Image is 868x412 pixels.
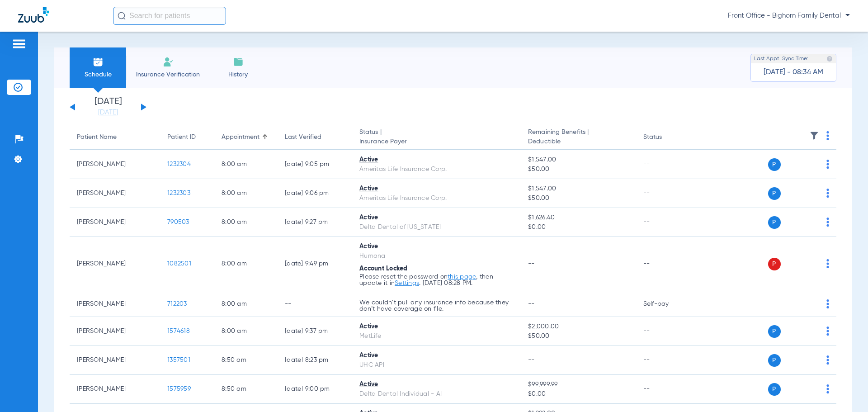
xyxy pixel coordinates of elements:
div: Active [359,213,514,223]
div: Patient Name [77,133,117,142]
th: Status [636,125,697,150]
span: P [768,383,781,396]
span: $50.00 [528,194,628,203]
td: [DATE] 8:23 PM [278,346,352,375]
td: -- [636,375,697,404]
span: 1574618 [167,328,190,334]
td: 8:00 AM [214,150,278,179]
span: Last Appt. Sync Time: [754,54,808,63]
td: 8:00 AM [214,208,278,237]
td: -- [636,317,697,346]
p: We couldn’t pull any insurance info because they don’t have coverage on file. [359,299,514,312]
span: Insurance Payer [359,137,514,147]
div: Active [359,351,514,360]
div: Active [359,322,514,331]
td: [PERSON_NAME] [70,237,160,291]
td: [PERSON_NAME] [70,317,160,346]
img: group-dot-blue.svg [826,327,829,336]
td: -- [636,346,697,375]
span: $0.00 [528,223,628,232]
div: Ameritas Life Insurance Corp. [359,194,514,203]
img: hamburger-icon [12,38,26,49]
td: 8:50 AM [214,375,278,404]
span: Account Locked [359,265,408,272]
td: [PERSON_NAME] [70,375,160,404]
span: $2,000.00 [528,322,628,331]
td: -- [636,179,697,208]
span: -- [528,357,535,363]
span: 1575959 [167,386,191,392]
span: 1232303 [167,190,190,196]
span: $50.00 [528,331,628,341]
td: [DATE] 9:37 PM [278,317,352,346]
td: [PERSON_NAME] [70,179,160,208]
span: $99,999.99 [528,380,628,389]
div: Delta Dental of [US_STATE] [359,223,514,232]
span: 1357501 [167,357,190,363]
span: 1232304 [167,161,191,167]
span: P [768,216,781,229]
td: [DATE] 9:27 PM [278,208,352,237]
td: [DATE] 9:49 PM [278,237,352,291]
div: Active [359,155,514,165]
div: MetLife [359,331,514,341]
img: group-dot-blue.svg [826,131,829,140]
td: [PERSON_NAME] [70,208,160,237]
span: $1,547.00 [528,184,628,194]
td: [DATE] 9:06 PM [278,179,352,208]
span: P [768,187,781,200]
img: last sync help info [826,56,833,62]
span: Schedule [76,70,119,79]
td: [PERSON_NAME] [70,346,160,375]
img: Schedule [93,57,104,67]
input: Search for patients [113,7,226,25]
img: History [233,57,244,67]
td: -- [636,237,697,291]
span: P [768,258,781,270]
a: [DATE] [81,108,135,117]
td: Self-pay [636,291,697,317]
div: UHC API [359,360,514,370]
th: Status | [352,125,521,150]
span: Front Office - Bighorn Family Dental [728,11,850,20]
img: group-dot-blue.svg [826,189,829,198]
p: Please reset the password on , then update it in . [DATE] 08:28 PM. [359,274,514,286]
div: Ameritas Life Insurance Corp. [359,165,514,174]
iframe: Chat Widget [823,369,868,412]
span: $50.00 [528,165,628,174]
img: Search Icon [118,12,126,20]
img: Manual Insurance Verification [163,57,174,67]
span: -- [528,260,535,267]
span: 790503 [167,219,189,225]
img: group-dot-blue.svg [826,355,829,365]
img: group-dot-blue.svg [826,160,829,169]
td: [DATE] 9:05 PM [278,150,352,179]
img: group-dot-blue.svg [826,218,829,227]
span: $1,547.00 [528,155,628,165]
span: [DATE] - 08:34 AM [764,68,823,77]
li: [DATE] [81,97,135,117]
td: 8:50 AM [214,346,278,375]
div: Appointment [222,133,259,142]
div: Humana [359,251,514,261]
div: Patient ID [167,133,207,142]
td: -- [278,291,352,317]
td: 8:00 AM [214,237,278,291]
div: Patient Name [77,133,153,142]
td: [PERSON_NAME] [70,291,160,317]
td: -- [636,208,697,237]
img: group-dot-blue.svg [826,259,829,268]
div: Last Verified [285,133,321,142]
div: Active [359,242,514,251]
td: 8:00 AM [214,179,278,208]
td: -- [636,150,697,179]
img: group-dot-blue.svg [826,299,829,308]
span: $1,626.40 [528,213,628,223]
td: [DATE] 9:00 PM [278,375,352,404]
div: Active [359,380,514,389]
div: Appointment [222,133,270,142]
span: History [217,70,259,79]
span: P [768,354,781,367]
span: Insurance Verification [133,70,203,79]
